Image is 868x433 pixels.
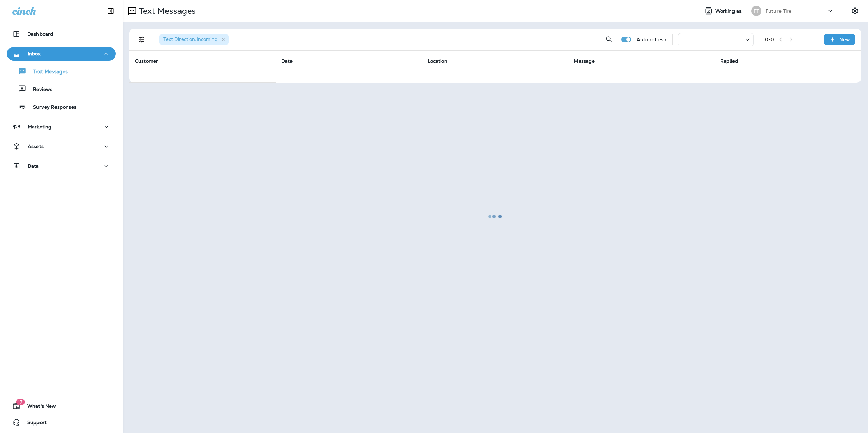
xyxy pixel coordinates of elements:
p: Inbox [28,51,41,57]
button: 17What's New [7,399,116,413]
button: Data [7,159,116,173]
p: Survey Responses [26,104,76,111]
button: Assets [7,140,116,153]
span: Support [20,420,47,428]
p: Dashboard [27,31,53,37]
button: Reviews [7,82,116,96]
p: New [839,37,850,42]
button: Support [7,416,116,429]
button: Inbox [7,47,116,61]
p: Assets [28,144,44,149]
p: Reviews [26,86,52,93]
button: Survey Responses [7,99,116,114]
button: Dashboard [7,27,116,41]
p: Text Messages [27,69,68,75]
p: Marketing [28,124,51,129]
button: Collapse Sidebar [101,4,120,18]
button: Marketing [7,120,116,133]
p: Data [28,163,39,169]
span: What's New [20,403,56,412]
span: 17 [16,399,25,405]
button: Text Messages [7,64,116,78]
